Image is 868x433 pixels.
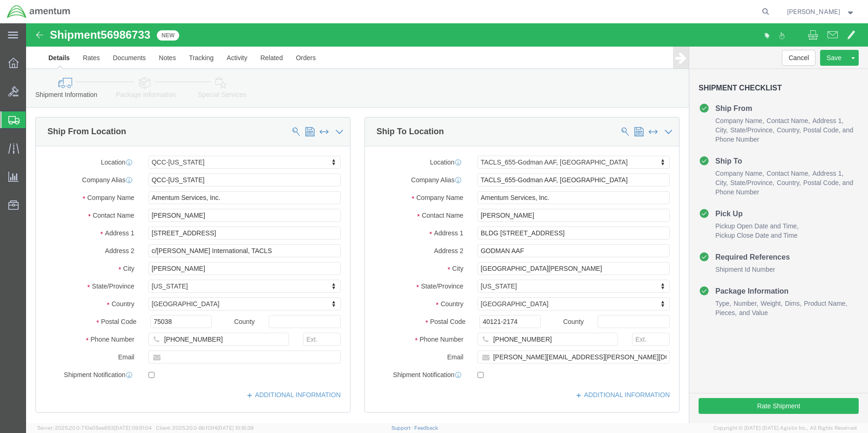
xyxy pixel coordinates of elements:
iframe: FS Legacy Container [26,23,868,423]
span: Client: 2025.20.0-8b113f4 [156,425,254,431]
span: [DATE] 09:51:04 [114,425,152,431]
span: [DATE] 10:16:38 [217,425,254,431]
span: Server: 2025.20.0-710e05ee653 [37,425,152,431]
a: Feedback [414,425,438,431]
span: Copyright © [DATE]-[DATE] Agistix Inc., All Rights Reserved [713,424,857,432]
button: [PERSON_NAME] [787,6,855,17]
span: Rebecca Thorstenson [787,7,840,17]
a: Support [391,425,415,431]
img: logo [7,5,71,19]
